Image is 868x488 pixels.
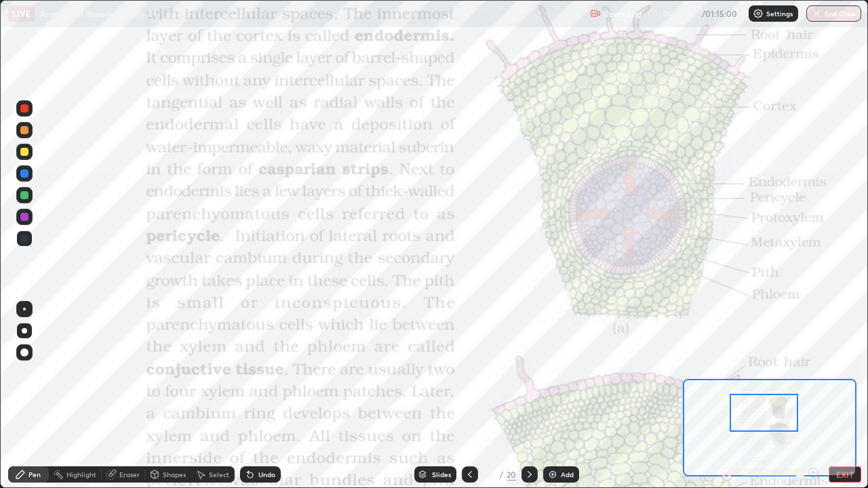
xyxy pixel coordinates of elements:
div: / [500,470,504,479]
img: class-settings-icons [753,8,764,19]
div: Shapes [163,471,186,478]
div: 20 [507,468,516,481]
button: End Class [806,5,861,22]
img: add-slide-button [547,469,558,480]
p: Recording [604,9,642,19]
div: Undo [258,471,275,478]
p: Settings [766,10,793,17]
div: Add [561,471,574,478]
img: recording.375f2c34.svg [590,8,601,19]
button: EXIT [829,466,861,483]
img: end-class-cross [811,8,822,19]
div: Pen [28,471,41,478]
div: Slides [432,471,451,478]
div: Eraser [119,471,140,478]
div: Highlight [66,471,96,478]
p: LIVE [12,8,31,19]
div: 12 [484,470,497,479]
div: Select [209,471,229,478]
p: Anatomy of flowering plants-01 [40,8,157,19]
